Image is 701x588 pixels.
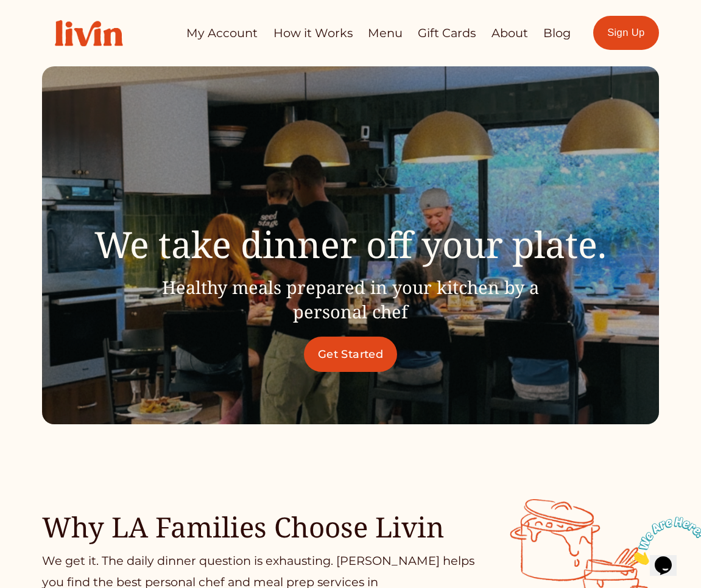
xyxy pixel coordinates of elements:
[593,16,659,50] a: Sign Up
[418,21,476,45] a: Gift Cards
[304,337,398,372] a: Get Started
[42,7,136,60] img: Livin
[162,275,539,323] span: Healthy meals prepared in your kitchen by a personal chef
[625,512,701,570] iframe: chat widget
[186,21,258,45] a: My Account
[543,21,571,45] a: Blog
[94,219,607,268] span: We take dinner off your plate.
[5,5,80,53] img: Chat attention grabber
[491,21,528,45] a: About
[368,21,403,45] a: Menu
[273,21,353,45] a: How it Works
[42,509,477,545] h2: Why LA Families Choose Livin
